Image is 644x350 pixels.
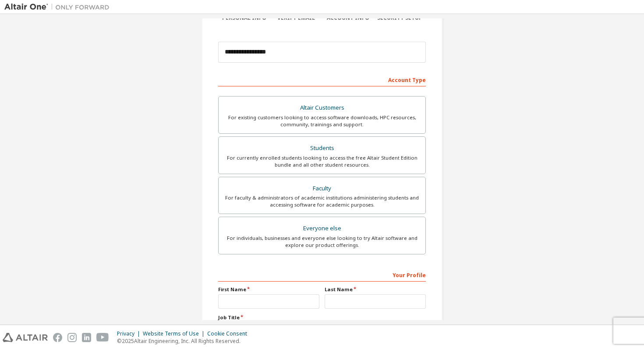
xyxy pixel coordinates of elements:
[224,235,420,249] div: For individuals, businesses and everyone else looking to try Altair software and explore our prod...
[14,23,21,30] img: website_grey.svg
[224,194,420,208] div: For faculty & administrators of academic institutions administering students and accessing softwa...
[224,102,420,114] div: Altair Customers
[117,330,143,337] div: Privacy
[25,14,43,21] div: v 4.0.25
[218,286,319,293] label: First Name
[218,268,426,282] div: Your Profile
[143,330,207,337] div: Website Terms of Use
[23,23,99,30] div: Domaine: [DOMAIN_NAME]
[224,222,420,235] div: Everyone else
[3,333,48,342] img: altair_logo.svg
[53,333,62,342] img: facebook.svg
[224,114,420,128] div: For existing customers looking to access software downloads, HPC resources, community, trainings ...
[224,142,420,154] div: Students
[35,51,42,58] img: tab_domain_overview_orange.svg
[218,72,426,86] div: Account Type
[207,330,252,337] div: Cookie Consent
[117,337,252,345] p: © 2025 Altair Engineering, Inc. All Rights Reserved.
[109,52,134,57] div: Mots-clés
[82,333,91,342] img: linkedin.svg
[218,314,426,321] label: Job Title
[325,286,426,293] label: Last Name
[14,14,21,21] img: logo_orange.svg
[96,333,109,342] img: youtube.svg
[224,154,420,168] div: For currently enrolled students looking to access the free Altair Student Edition bundle and all ...
[224,182,420,195] div: Faculty
[4,3,114,11] img: Altair One
[45,52,67,57] div: Domaine
[99,51,106,58] img: tab_keywords_by_traffic_grey.svg
[67,333,77,342] img: instagram.svg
